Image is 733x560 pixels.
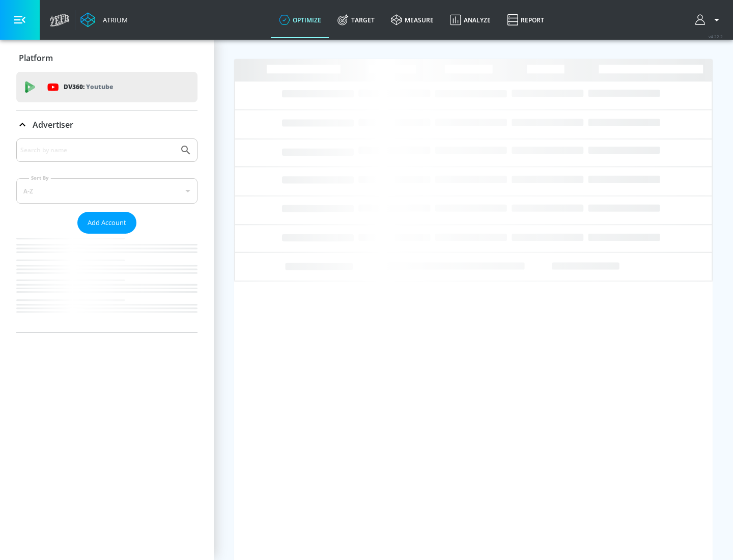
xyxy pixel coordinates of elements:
p: Advertiser [33,119,73,130]
p: Platform [19,52,53,64]
a: measure [383,2,442,38]
span: v 4.22.2 [709,34,723,39]
div: Advertiser [16,138,198,332]
div: Atrium [99,15,128,24]
span: Add Account [88,217,126,229]
p: Youtube [86,81,113,92]
label: Sort By [29,175,51,181]
button: Add Account [77,212,136,234]
a: Atrium [80,12,128,27]
div: A-Z [16,178,198,204]
div: DV360: Youtube [16,72,198,102]
a: Analyze [442,2,499,38]
a: Report [499,2,552,38]
div: Platform [16,44,198,72]
nav: list of Advertiser [16,234,198,332]
div: Advertiser [16,110,198,139]
input: Search by name [20,144,175,157]
a: optimize [271,2,329,38]
p: DV360: [64,81,113,93]
a: Target [329,2,383,38]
